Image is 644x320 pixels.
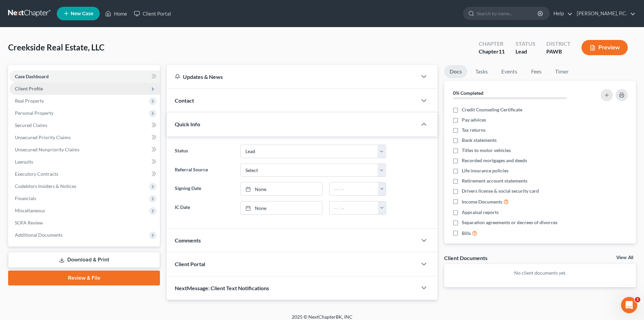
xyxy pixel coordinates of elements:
[9,156,160,168] a: Lawsuits
[462,127,485,133] span: Tax returns
[477,7,539,20] input: Search by name...
[550,7,573,20] a: Help
[462,177,527,184] span: Retirement account statements
[15,232,63,238] span: Additional Documents
[546,48,571,56] div: PAWB
[8,271,160,285] a: Review & File
[462,188,539,194] span: Drivers license & social security card
[444,65,467,78] a: Docs
[171,145,237,158] label: Status
[15,134,71,140] span: Unsecured Priority Claims
[171,164,237,177] label: Referral Source
[9,119,160,131] a: Secured Claims
[550,65,574,78] a: Timer
[15,73,49,79] span: Case Dashboard
[241,201,322,214] a: None
[102,7,130,20] a: Home
[175,121,200,127] span: Quick Info
[635,297,640,302] span: 1
[9,131,160,144] a: Unsecured Priority Claims
[573,7,636,20] a: [PERSON_NAME], P.C.
[462,147,511,154] span: Titles to motor vehicles
[546,40,571,48] div: District
[496,65,523,78] a: Events
[516,48,535,56] div: Lead
[462,116,486,123] span: Pay advices
[462,209,499,216] span: Appraisal reports
[9,168,160,180] a: Executory Contracts
[15,220,43,226] span: SOFA Review
[462,230,471,237] span: Bills
[581,40,628,55] button: Preview
[9,70,160,83] a: Case Dashboard
[8,42,104,52] span: Creekside Real Estate, LLC
[462,198,502,205] span: Income Documents
[175,261,205,267] span: Client Portal
[15,147,79,152] span: Unsecured Nonpriority Claims
[470,65,493,78] a: Tasks
[15,171,58,177] span: Executory Contracts
[15,110,53,116] span: Personal Property
[175,285,269,291] span: NextMessage: Client Text Notifications
[175,237,201,243] span: Comments
[462,157,527,164] span: Recorded mortgages and deeds
[8,252,160,268] a: Download & Print
[171,182,237,196] label: Signing Date
[15,86,43,91] span: Client Profile
[462,137,497,144] span: Bank statements
[15,159,33,165] span: Lawsuits
[462,219,557,226] span: Separation agreements or decrees of divorces
[499,48,505,55] span: 11
[450,270,630,276] p: No client documents yet.
[15,183,76,189] span: Codebtors Insiders & Notices
[15,122,47,128] span: Secured Claims
[241,183,322,195] a: None
[71,11,93,16] span: New Case
[15,195,36,201] span: Financials
[330,183,378,195] input: -- : --
[462,106,522,113] span: Credit Counseling Certificate
[9,217,160,229] a: SOFA Review
[15,98,44,104] span: Real Property
[444,254,487,261] div: Client Documents
[130,7,174,20] a: Client Portal
[516,40,535,48] div: Status
[9,144,160,156] a: Unsecured Nonpriority Claims
[462,167,508,174] span: Life insurance policies
[175,73,409,80] div: Updates & News
[479,40,505,48] div: Chapter
[453,90,483,96] strong: 0% Completed
[479,48,505,56] div: Chapter
[525,65,547,78] a: Fees
[621,297,637,313] iframe: Intercom live chat
[330,201,378,214] input: -- : --
[616,255,633,260] a: View All
[15,208,45,213] span: Miscellaneous
[175,97,194,104] span: Contact
[171,201,237,215] label: IC Date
